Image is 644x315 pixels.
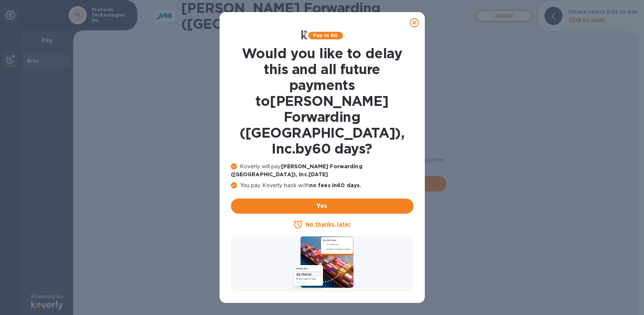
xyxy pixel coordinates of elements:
p: You pay Koverly back with [231,182,413,189]
b: [PERSON_NAME] Forwarding ([GEOGRAPHIC_DATA]), Inc. [DATE] [231,163,363,177]
button: Yes [231,199,413,214]
b: Pay in 60 [313,33,338,38]
p: Koverly will pay [231,163,413,178]
h1: Would you like to delay this and all future payments to [PERSON_NAME] Forwarding ([GEOGRAPHIC_DAT... [231,45,413,157]
span: Yes [237,202,407,211]
b: no fees in 60 days . [309,182,361,188]
u: No thanks, later [306,221,350,227]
